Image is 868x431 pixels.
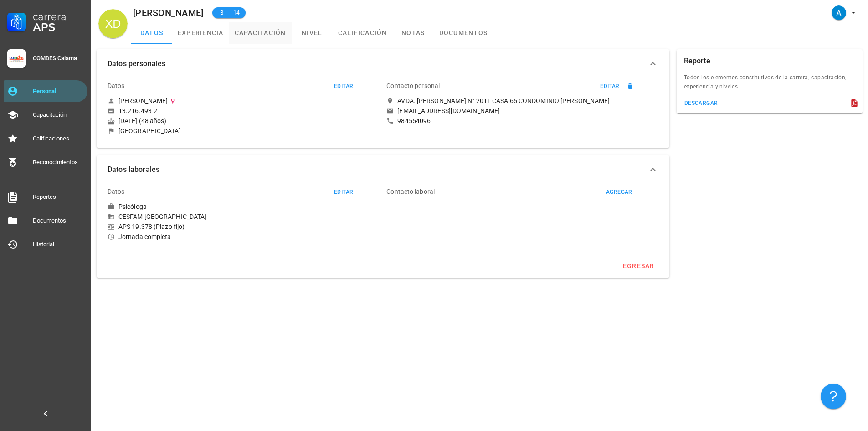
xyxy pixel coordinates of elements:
button: Datos personales [97,49,669,78]
a: notas [393,22,434,44]
div: 984554096 [397,117,431,125]
div: Historial [33,241,84,248]
div: editar [334,83,353,89]
div: [GEOGRAPHIC_DATA] [118,127,181,135]
a: Calificaciones [4,128,87,150]
a: [EMAIL_ADDRESS][DOMAIN_NAME] [386,107,658,115]
button: editar [596,82,624,91]
div: avatar [98,9,128,38]
div: Datos [108,181,125,203]
a: nivel [292,22,333,44]
a: Reportes [4,186,87,208]
div: Reconocimientos [33,159,84,166]
div: [EMAIL_ADDRESS][DOMAIN_NAME] [397,107,500,115]
a: AVDA. [PERSON_NAME] N° 2011 CASA 65 CONDOMINIO [PERSON_NAME] [386,97,658,105]
a: experiencia [172,22,229,44]
div: Contacto personal [386,75,440,97]
div: Documentos [33,217,84,224]
div: [PERSON_NAME] [118,97,168,105]
span: Datos personales [108,57,647,70]
div: Contacto laboral [386,181,435,203]
span: 14 [233,8,240,17]
a: 984554096 [386,117,658,125]
div: CESFAM [GEOGRAPHIC_DATA] [108,213,379,221]
div: Jornada completa [108,233,379,241]
div: APS [33,22,84,33]
a: Personal [4,80,87,102]
a: Capacitación [4,104,87,126]
div: AVDA. [PERSON_NAME] N° 2011 CASA 65 CONDOMINIO [PERSON_NAME] [397,97,610,105]
div: COMDES Calama [33,55,84,62]
div: Personal [33,88,84,95]
div: Datos [108,75,125,97]
div: [PERSON_NAME] [133,8,203,18]
div: APS 19.378 (Plazo fijo) [108,223,379,231]
a: calificación [333,22,393,44]
div: Capacitación [33,111,84,119]
div: [DATE] (48 años) [108,117,379,125]
span: XD [105,9,121,38]
a: Documentos [4,210,87,232]
button: editar [329,187,357,197]
a: Historial [4,234,87,255]
div: egresar [622,262,655,270]
div: Calificaciones [33,135,84,142]
div: descargar [684,100,718,106]
div: Reporte [684,49,710,73]
span: B [218,8,225,17]
button: descargar [680,97,722,109]
a: capacitación [229,22,292,44]
a: datos [131,22,172,44]
div: editar [600,83,619,89]
button: Datos laborales [97,155,669,184]
div: 13.216.493-2 [118,107,157,115]
button: egresar [619,258,658,274]
span: Datos laborales [108,163,647,176]
a: documentos [434,22,493,44]
div: Todos los elementos constitutivos de la carrera; capacitación, experiencia y niveles. [677,73,863,97]
div: editar [334,189,353,195]
div: Reportes [33,193,84,201]
div: avatar [832,5,846,20]
a: Reconocimientos [4,151,87,173]
button: agregar [601,187,637,197]
div: Carrera [33,11,84,22]
div: Psicóloga [118,203,147,211]
button: editar [329,82,357,91]
div: agregar [606,189,632,195]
